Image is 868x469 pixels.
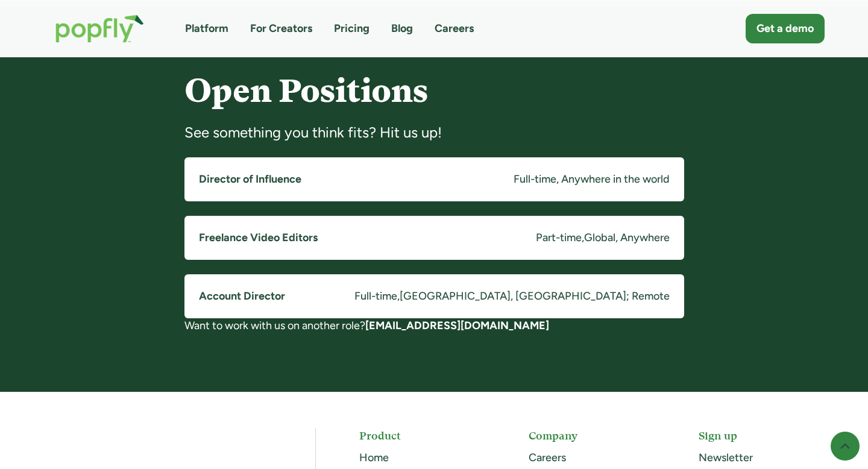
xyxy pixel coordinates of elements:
[199,230,318,245] h5: Freelance Video Editors
[514,172,670,187] div: Full-time, Anywhere in the world
[250,21,312,36] a: For Creators
[391,21,413,36] a: Blog
[43,2,156,55] a: home
[582,230,584,245] div: ,
[199,172,301,187] h5: Director of Influence
[184,216,684,260] a: Freelance Video EditorsPart-time,Global, Anywhere
[529,428,655,443] h5: Company
[359,451,389,464] a: Home
[536,230,582,245] div: Part-time
[435,21,474,36] a: Careers
[185,21,228,36] a: Platform
[334,21,370,36] a: Pricing
[756,21,814,36] div: Get a demo
[184,274,684,318] a: Account DirectorFull-time,[GEOGRAPHIC_DATA], [GEOGRAPHIC_DATA]; Remote
[365,319,549,332] a: [EMAIL_ADDRESS][DOMAIN_NAME]
[746,14,825,43] a: Get a demo
[354,289,397,304] div: Full-time
[199,289,285,304] h5: Account Director
[584,230,670,245] div: Global, Anywhere
[359,428,485,443] h5: Product
[699,428,825,443] h5: Sign up
[529,451,566,464] a: Careers
[400,289,670,304] div: [GEOGRAPHIC_DATA], [GEOGRAPHIC_DATA]; Remote
[699,451,753,464] a: Newsletter
[397,289,400,304] div: ,
[184,123,684,142] div: See something you think fits? Hit us up!
[184,318,684,333] div: Want to work with us on another role?
[184,73,684,109] h4: Open Positions
[184,157,684,201] a: Director of InfluenceFull-time, Anywhere in the world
